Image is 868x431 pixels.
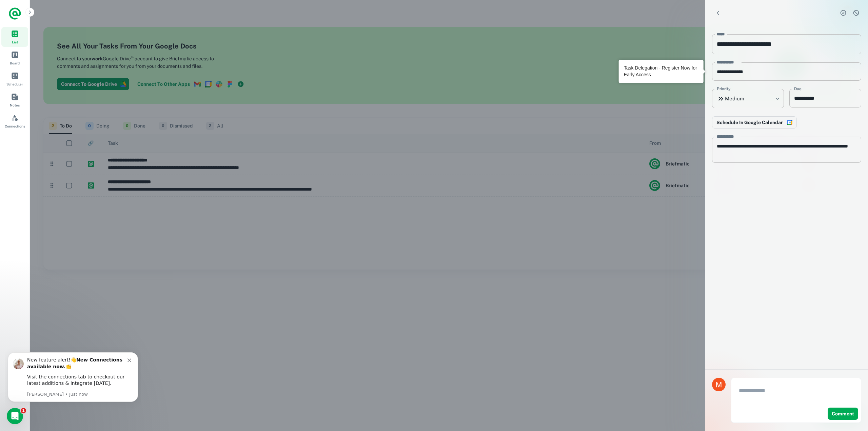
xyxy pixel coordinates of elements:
label: Due [794,86,802,92]
span: 1 [21,408,26,413]
a: Connections [1,111,28,131]
a: List [1,27,28,47]
button: Connect to Google Calendar to reserve time in your schedule to complete this work [712,116,797,129]
span: Board [10,60,20,66]
button: Dismiss task [851,8,861,18]
input: Choose date, selected date is Sep 27, 2025 [789,89,856,107]
a: Logo [8,7,22,20]
a: Board [1,48,28,68]
div: Task Delegation - Register Now for Early Access [624,65,698,78]
button: Comment [828,408,858,420]
a: Notes [1,90,28,110]
div: scrollable content [705,26,868,369]
div: Medium [712,89,784,108]
label: Priority [717,86,731,92]
iframe: Intercom notifications message [5,344,141,428]
a: Scheduler [1,69,28,89]
span: Connections [5,123,25,129]
button: Back [712,7,724,19]
iframe: Intercom live chat [7,408,23,424]
span: Notes [10,102,20,108]
button: Complete task [838,8,848,18]
span: Scheduler [6,81,23,87]
img: Mohammad Amin [712,378,726,391]
span: List [12,39,18,45]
